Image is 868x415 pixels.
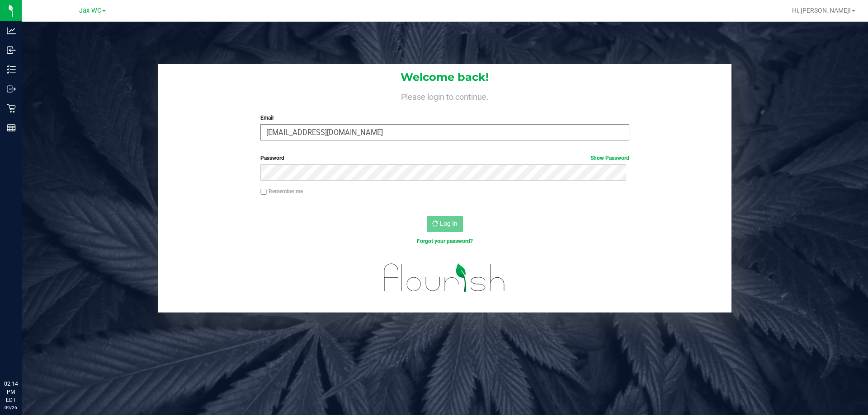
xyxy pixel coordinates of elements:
[590,155,629,161] a: Show Password
[792,7,851,14] span: Hi, [PERSON_NAME]!
[260,114,629,122] label: Email
[7,46,16,55] inline-svg: Inbound
[260,189,267,195] input: Remember me
[440,220,458,227] span: Log In
[7,65,16,74] inline-svg: Inventory
[7,104,16,113] inline-svg: Retail
[7,26,16,35] inline-svg: Analytics
[4,404,18,411] p: 09/26
[158,71,731,83] h1: Welcome back!
[79,7,101,14] span: Jax WC
[260,187,303,196] label: Remember me
[427,216,463,232] button: Log In
[7,123,16,132] inline-svg: Reports
[260,155,284,161] span: Password
[158,90,731,101] h4: Please login to continue.
[373,255,516,301] img: flourish_logo.svg
[417,238,473,244] a: Forgot your password?
[7,84,16,93] inline-svg: Outbound
[4,380,18,404] p: 02:14 PM EDT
